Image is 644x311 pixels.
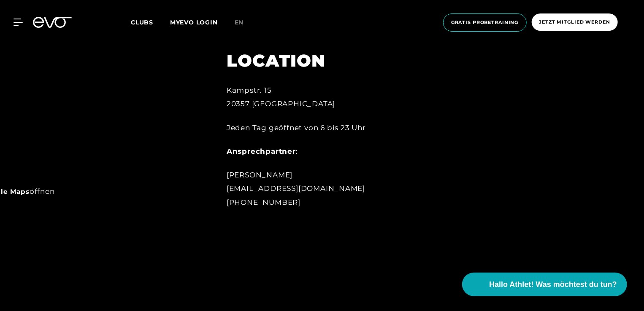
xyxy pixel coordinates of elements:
[227,147,296,155] strong: Ansprechpartner
[235,19,244,26] span: en
[441,13,529,32] a: Gratis Probetraining
[227,51,412,71] h2: LOCATION
[227,83,412,111] div: Kampstr. 15 20357 [GEOGRAPHIC_DATA]
[131,19,153,26] span: Clubs
[227,168,412,209] div: [PERSON_NAME] [EMAIL_ADDRESS][DOMAIN_NAME] [PHONE_NUMBER]
[227,121,412,134] div: Jeden Tag geöffnet von 6 bis 23 Uhr
[539,19,610,26] span: Jetzt Mitglied werden
[529,13,620,32] a: Jetzt Mitglied werden
[131,18,170,26] a: Clubs
[227,145,412,158] div: :
[489,279,617,290] span: Hallo Athlet! Was möchtest du tun?
[462,273,627,296] button: Hallo Athlet! Was möchtest du tun?
[451,19,519,26] span: Gratis Probetraining
[235,18,254,27] a: en
[170,19,218,26] a: MYEVO LOGIN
